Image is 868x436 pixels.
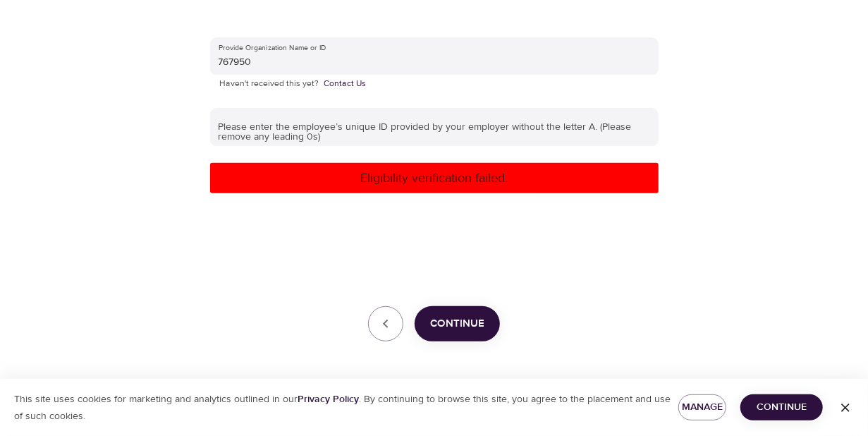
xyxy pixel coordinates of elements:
a: Privacy Policy [298,393,359,406]
button: Continue [740,394,823,420]
a: Contact Us [324,77,367,91]
button: Continue [415,306,500,341]
span: Continue [752,399,812,416]
p: Eligibility verification failed. [216,169,653,188]
p: Haven't received this yet? [220,77,649,91]
span: Manage [690,399,715,416]
span: Continue [430,315,484,333]
button: Manage [678,394,726,420]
